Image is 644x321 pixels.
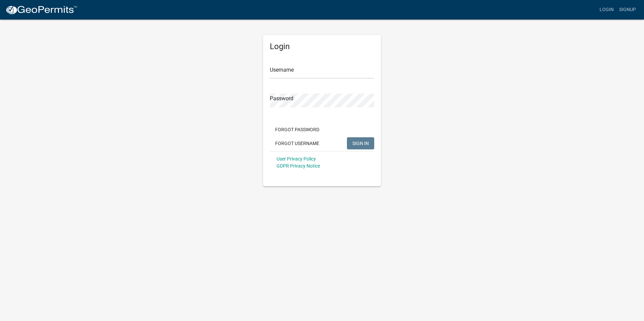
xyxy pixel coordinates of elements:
h5: Login [270,42,374,51]
button: Forgot Password [270,123,325,136]
a: Login [597,3,616,16]
button: SIGN IN [347,137,374,149]
a: User Privacy Policy [277,156,316,162]
span: SIGN IN [352,140,369,146]
a: Signup [616,3,639,16]
a: GDPR Privacy Notice [277,163,320,169]
button: Forgot Username [270,137,325,149]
